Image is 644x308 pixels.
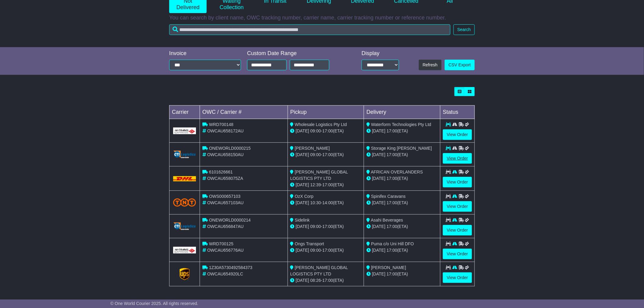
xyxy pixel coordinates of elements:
[170,106,200,119] td: Carrier
[371,146,432,151] span: Storage King [PERSON_NAME]
[247,50,345,57] div: Custom Date Range
[209,241,233,246] span: WRD700125
[443,272,472,283] a: View Order
[290,170,348,181] span: [PERSON_NAME] GLOBAL LOGISTICS PTY LTD
[310,200,321,205] span: 10:30
[371,265,406,270] span: [PERSON_NAME]
[290,152,362,158] div: - (ETA)
[371,170,423,174] span: AFRICAN OVERLANDERS
[371,122,431,127] span: Waterform Technologies Pty Ltd
[209,122,233,127] span: WRD700148
[296,278,309,283] span: [DATE]
[207,248,244,253] span: OWCAU656776AU
[372,224,385,229] span: [DATE]
[207,176,243,181] span: OWCAU658075ZA
[322,278,333,283] span: 17:00
[366,128,438,134] div: (ETA)
[310,248,321,253] span: 09:00
[372,200,385,205] span: [DATE]
[200,106,288,119] td: OWC / Carrier #
[296,224,309,229] span: [DATE]
[296,182,309,187] span: [DATE]
[209,170,233,174] span: 6101626661
[371,194,406,199] span: Spinifex Caravans
[290,265,348,276] span: [PERSON_NAME] GLOBAL LOGISTICS PTY LTD
[310,278,321,283] span: 08:26
[207,128,244,133] span: OWCAU658172AU
[290,182,362,188] div: - (ETA)
[372,271,385,276] span: [DATE]
[290,200,362,206] div: - (ETA)
[173,176,196,181] img: DHL.png
[173,198,196,207] img: TNT_Domestic.png
[290,223,362,230] div: - (ETA)
[366,271,438,277] div: (ETA)
[295,122,347,127] span: Wholesale Logistics Pty Ltd
[364,106,440,119] td: Delivery
[387,200,397,205] span: 17:00
[362,50,399,57] div: Display
[322,248,333,253] span: 17:00
[443,129,472,140] a: View Order
[372,248,385,253] span: [DATE]
[366,200,438,206] div: (ETA)
[180,268,190,280] img: GetCarrierServiceLogo
[443,225,472,236] a: View Order
[296,152,309,157] span: [DATE]
[443,249,472,259] a: View Order
[387,248,397,253] span: 17:00
[296,128,309,133] span: [DATE]
[366,152,438,158] div: (ETA)
[110,301,198,306] span: © One World Courier 2025. All rights reserved.
[419,60,442,70] button: Refresh
[173,128,196,134] img: GetCarrierServiceLogo
[207,152,244,157] span: OWCAU658150AU
[310,152,321,157] span: 09:00
[295,146,330,151] span: [PERSON_NAME]
[310,128,321,133] span: 09:00
[207,200,244,205] span: OWCAU657103AU
[296,248,309,253] span: [DATE]
[169,50,241,57] div: Invoice
[207,224,244,229] span: OWCAU656847AU
[440,106,475,119] td: Status
[371,218,403,222] span: Asahi Beverages
[209,146,251,151] span: ONEWORLD0000215
[443,153,472,164] a: View Order
[207,271,243,276] span: OWCAU654920LC
[366,223,438,230] div: (ETA)
[209,194,241,199] span: OWS000657103
[295,194,313,199] span: OzX Corp
[310,224,321,229] span: 09:00
[290,277,362,284] div: - (ETA)
[290,128,362,134] div: - (ETA)
[322,152,333,157] span: 17:00
[209,218,251,222] span: ONEWORLD0000214
[310,182,321,187] span: 12:39
[387,176,397,181] span: 17:00
[372,176,385,181] span: [DATE]
[443,177,472,187] a: View Order
[372,152,385,157] span: [DATE]
[366,175,438,182] div: (ETA)
[322,182,333,187] span: 17:00
[387,152,397,157] span: 17:00
[295,241,324,246] span: Ongs Transport
[387,128,397,133] span: 17:00
[445,60,475,70] a: CSV Export
[387,271,397,276] span: 17:00
[387,224,397,229] span: 17:00
[371,241,414,246] span: Puma c/o Uni Hill DFO
[173,151,196,158] img: GetCarrierServiceLogo
[173,222,196,230] img: GetCarrierServiceLogo
[288,106,364,119] td: Pickup
[322,224,333,229] span: 17:00
[169,15,475,21] p: You can search by client name, OWC tracking number, carrier name, carrier tracking number or refe...
[295,218,310,222] span: Sidelink
[453,24,475,35] button: Search
[296,200,309,205] span: [DATE]
[173,247,196,254] img: GetCarrierServiceLogo
[322,200,333,205] span: 14:00
[372,128,385,133] span: [DATE]
[366,247,438,254] div: (ETA)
